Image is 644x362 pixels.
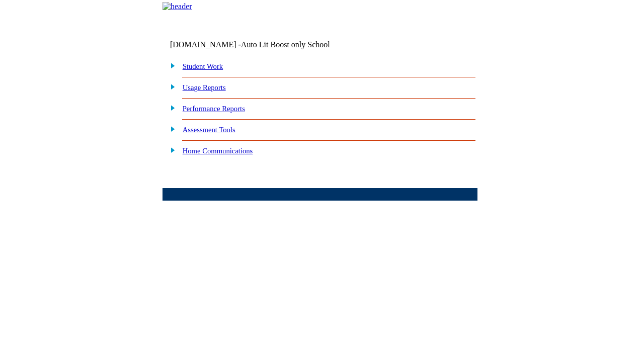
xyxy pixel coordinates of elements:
img: header [163,2,192,11]
a: Assessment Tools [183,126,235,134]
img: plus.gif [165,145,176,154]
a: Usage Reports [183,83,226,92]
img: plus.gif [165,103,176,112]
a: Student Work [183,62,223,70]
a: Home Communications [183,147,253,155]
a: Performance Reports [183,105,245,113]
img: plus.gif [165,82,176,91]
img: plus.gif [165,124,176,133]
img: plus.gif [165,61,176,70]
td: [DOMAIN_NAME] - [170,40,355,49]
nobr: Auto Lit Boost only School [241,40,330,49]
